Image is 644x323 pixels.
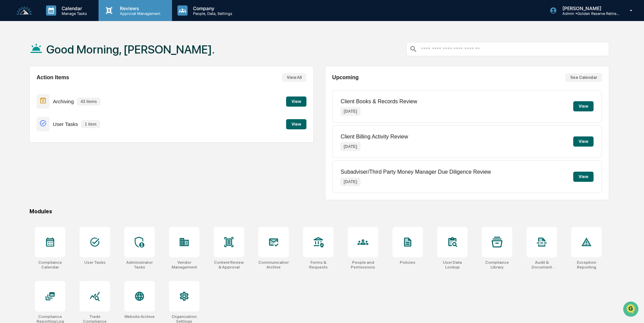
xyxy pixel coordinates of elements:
p: Admin • Golden Reserve Retirement [557,11,620,16]
p: Client Billing Activity Review [341,134,408,140]
div: Vendor Management [169,260,199,270]
span: Pylon [67,115,82,120]
div: User Tasks [84,260,106,265]
button: Start new chat [115,54,123,62]
span: Preclearance [14,85,44,92]
p: How can we help? [7,14,123,25]
img: 1746055101610-c473b297-6a78-478c-a979-82029cc54cd1 [7,52,19,64]
a: Powered byPylon [48,114,82,120]
div: Audit & Document Logs [527,260,557,270]
h1: Good Morning, [PERSON_NAME]. [46,43,215,56]
p: Subadviser/Third Party Money Manager Due Diligence Review [341,169,491,175]
p: User Tasks [53,121,78,127]
div: Website Archive [124,314,155,319]
p: Archiving [53,99,74,104]
div: 🖐️ [7,86,12,91]
button: View [573,101,594,111]
div: 🗄️ [49,86,55,91]
p: People, Data, Settings [188,11,236,16]
a: View [286,98,306,104]
h2: Action Items [37,74,69,81]
button: View [573,136,594,147]
span: Attestations [56,85,84,92]
div: User Data Lookup [437,260,468,270]
p: [PERSON_NAME] [557,5,620,11]
div: Forms & Requests [303,260,334,270]
button: View [286,119,306,129]
button: View All [282,73,306,82]
span: Data Lookup [14,98,43,105]
div: Modules [29,208,609,215]
p: Approval Management [114,11,164,16]
div: Policies [400,260,415,265]
p: Manage Tasks [56,11,90,16]
p: Company [188,5,236,11]
h2: Upcoming [332,74,359,81]
button: See Calendar [565,73,602,82]
p: [DATE] [341,143,360,151]
a: 🗄️Attestations [46,83,87,95]
div: People and Permissions [348,260,378,270]
div: Communications Archive [258,260,289,270]
p: 43 items [77,98,100,105]
p: Client Books & Records Review [341,99,417,105]
a: 🖐️Preclearance [4,83,46,95]
div: Administrator Tasks [124,260,155,270]
p: [DATE] [341,178,360,186]
div: Content Review & Approval [214,260,244,270]
a: View [286,121,306,127]
iframe: Open customer support [622,301,641,319]
div: We're available if you need us! [23,59,86,64]
button: View [286,96,306,107]
div: Exception Reporting [571,260,602,270]
p: Reviews [114,5,164,11]
div: Start new chat [23,52,111,59]
img: logo [16,6,33,15]
div: Compliance Calendar [35,260,65,270]
p: [DATE] [341,107,360,115]
p: Calendar [56,5,90,11]
div: 🔎 [7,99,12,104]
p: 1 item [81,121,100,128]
a: 🔎Data Lookup [4,95,45,108]
button: View [573,172,594,182]
div: Compliance Library [482,260,512,270]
